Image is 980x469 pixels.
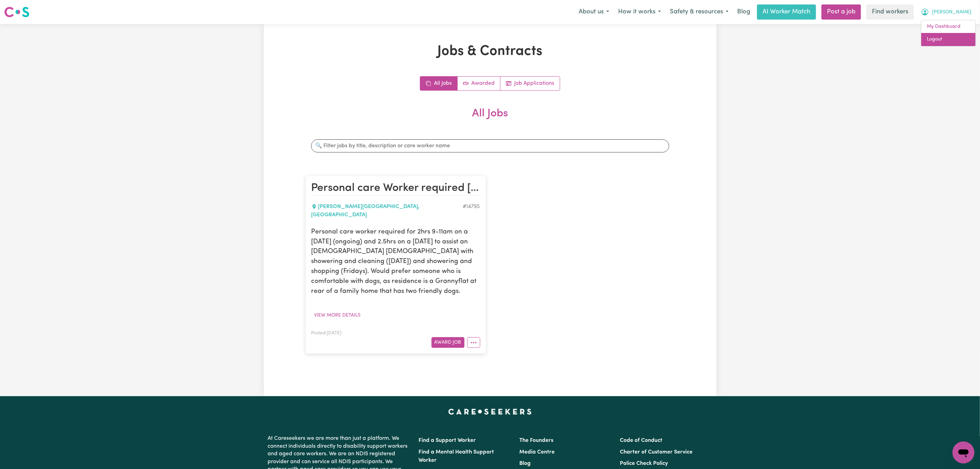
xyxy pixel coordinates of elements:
[620,438,662,443] a: Code of Conduct
[917,5,976,19] button: My Account
[620,449,693,455] a: Charter of Customer Service
[419,449,494,463] a: Find a Mental Health Support Worker
[757,4,816,20] a: AI Worker Match
[500,77,560,90] a: Job applications
[921,20,976,46] div: My Account
[311,203,463,219] div: [PERSON_NAME][GEOGRAPHIC_DATA] , [GEOGRAPHIC_DATA]
[311,182,480,195] h2: Personal care Worker required Bray Park QLD
[620,461,668,466] a: Police Check Policy
[733,4,754,20] a: Blog
[311,310,364,321] button: View more details
[574,5,614,19] button: About us
[953,442,975,464] iframe: Button to launch messaging window, conversation in progress
[614,5,665,19] button: How it works
[822,4,861,20] a: Post a job
[467,337,480,348] button: More options
[432,337,464,348] button: Award Job
[4,4,29,20] a: Careseekers logo
[448,409,532,414] a: Careseekers home page
[921,33,976,46] a: Logout
[866,4,914,20] a: Find workers
[458,77,500,90] a: Active jobs
[463,203,480,219] div: Job ID #14795
[311,227,480,297] p: Personal care worker required for 2hrs 9-11am on a [DATE] (ongoing) and 2.5hrs on a [DATE] to ass...
[311,331,342,335] span: Posted: [DATE]
[519,461,531,466] a: Blog
[306,107,675,131] h2: All Jobs
[519,449,555,455] a: Media Centre
[932,9,971,16] span: [PERSON_NAME]
[311,139,669,152] input: 🔍 Filter jobs by title, description or care worker name
[665,5,733,19] button: Safety & resources
[420,77,458,90] a: All jobs
[4,6,29,18] img: Careseekers logo
[921,20,976,33] a: My Dashboard
[519,438,553,443] a: The Founders
[419,438,476,443] a: Find a Support Worker
[306,43,675,60] h1: Jobs & Contracts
